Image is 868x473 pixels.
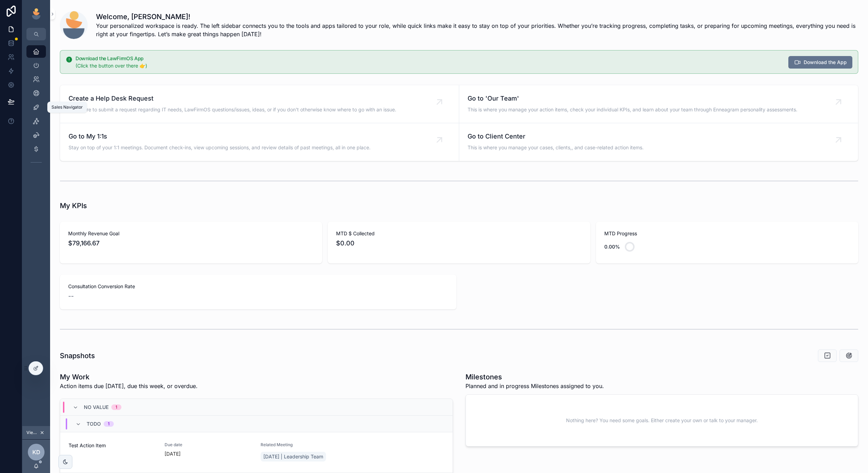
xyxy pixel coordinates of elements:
[261,442,348,448] span: Related Meeting
[69,132,371,141] span: Go to My 1:1s
[68,238,314,248] span: $79,166.67
[69,144,371,151] span: Stay on top of your 1:1 meetings. Document check-ins, view upcoming sessions, and review details ...
[60,201,87,211] h1: My KPIs
[68,283,448,290] span: Consultation Conversion Rate
[75,62,783,69] div: (Click the button over there 👉)
[336,238,582,248] span: $0.00
[261,452,326,462] a: [DATE] | Leadership Team
[75,56,783,61] h5: Download the LawFirmOS App
[60,85,459,123] a: Create a Help Desk RequestClick here to submit a request regarding IT needs, LawFirmOS questions/...
[108,421,110,427] div: 1
[468,94,797,103] span: Go to 'Our Team'
[465,382,604,390] span: Planned and in progress Milestones assigned to you.
[69,442,156,449] span: Test Action Item
[788,56,852,69] button: Download the App
[68,230,314,237] span: Monthly Revenue Goal
[804,59,847,66] span: Download the App
[60,123,459,161] a: Go to My 1:1sStay on top of your 1:1 meetings. Document check-ins, view upcoming sessions, and re...
[468,106,797,113] span: This is where you manage your action items, check your individual KPIs, and learn about your team...
[604,230,850,237] span: MTD Progress
[263,453,323,460] span: [DATE] | Leadership Team
[84,404,109,411] span: No value
[32,448,40,456] span: KD
[96,12,858,22] h1: Welcome, [PERSON_NAME]!
[60,432,453,473] a: Test Action ItemDue date[DATE]Related Meeting[DATE] | Leadership Team
[87,420,101,427] span: Todo
[604,240,620,254] div: 0.00%
[465,372,604,382] h1: Milestones
[165,450,181,457] p: [DATE]
[165,442,252,448] span: Due date
[26,430,38,435] span: Viewing as [PERSON_NAME]
[459,123,858,161] a: Go to Client CenterThis is where you manage your cases, clients,, and case-related action items.
[31,8,42,19] img: App logo
[75,63,147,69] span: (Click the button over there 👉)
[69,94,396,103] span: Create a Help Desk Request
[468,144,644,151] span: This is where you manage your cases, clients,, and case-related action items.
[566,417,758,424] span: Nothing here? You need some goals. Either create your own or talk to your manager.
[60,351,95,361] h1: Snapshots
[116,404,117,410] div: 1
[336,230,582,237] span: MTD $ Collected
[22,40,50,177] div: scrollable content
[69,106,396,113] span: Click here to submit a request regarding IT needs, LawFirmOS questions/issues, ideas, or if you d...
[51,104,83,110] div: Sales Navigator
[459,85,858,123] a: Go to 'Our Team'This is where you manage your action items, check your individual KPIs, and learn...
[468,132,644,141] span: Go to Client Center
[60,382,198,390] p: Action items due [DATE], due this week, or overdue.
[68,291,74,301] span: --
[96,22,858,38] span: Your personalized workspace is ready. The left sidebar connects you to the tools and apps tailore...
[60,372,198,382] h1: My Work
